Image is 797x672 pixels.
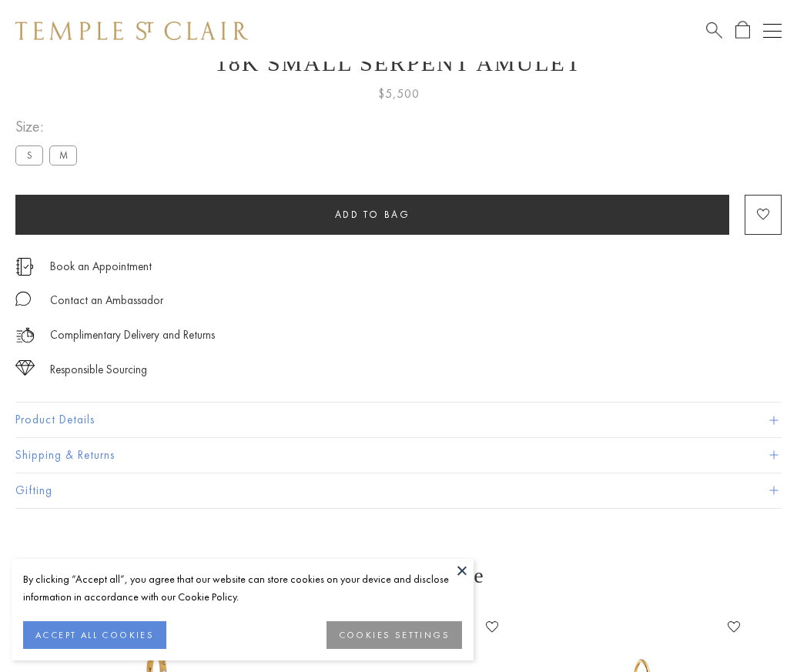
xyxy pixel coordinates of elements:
[15,50,782,76] h1: 18K Small Serpent Amulet
[378,84,420,104] span: $5,500
[50,291,163,310] div: Contact an Ambassador
[706,21,722,40] a: Search
[23,621,166,649] button: ACCEPT ALL COOKIES
[735,21,750,40] a: Open Shopping Bag
[49,145,77,165] label: M
[15,473,782,508] button: Gifting
[15,403,782,437] button: Product Details
[335,208,410,221] span: Add to bag
[763,22,782,40] button: Open navigation
[50,326,215,345] p: Complimentary Delivery and Returns
[15,145,43,165] label: S
[15,22,248,40] img: Temple St. Clair
[15,195,729,235] button: Add to bag
[50,258,152,275] a: Book an Appointment
[15,326,35,345] img: icon_delivery.svg
[23,570,462,606] div: By clicking “Accept all”, you agree that our website can store cookies on your device and disclos...
[15,438,782,473] button: Shipping & Returns
[15,114,83,139] span: Size:
[50,360,147,379] div: Responsible Sourcing
[15,291,31,306] img: MessageIcon-01_2.svg
[15,258,34,276] img: icon_appointment.svg
[15,360,35,376] img: icon_sourcing.svg
[327,621,462,649] button: COOKIES SETTINGS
